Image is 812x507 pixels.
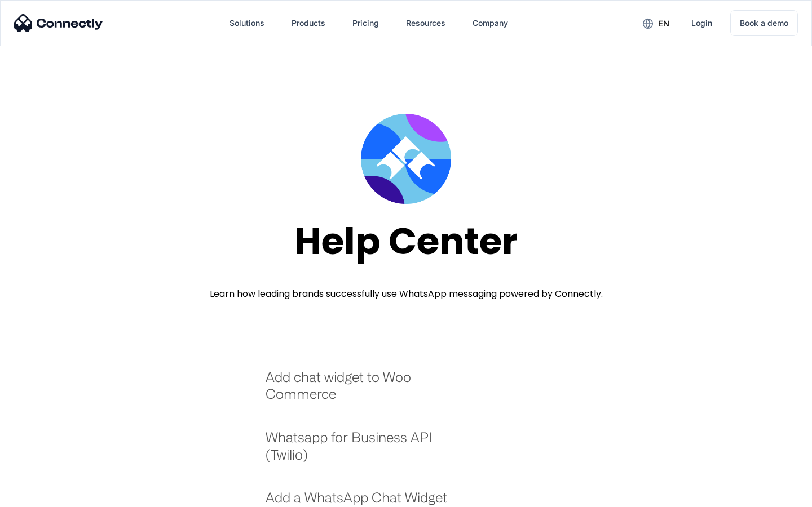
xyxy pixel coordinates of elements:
[292,15,325,31] div: Products
[266,368,462,414] a: Add chat widget to Woo Commerce
[343,10,388,37] a: Pricing
[352,15,379,31] div: Pricing
[230,15,264,31] div: Solutions
[11,487,68,503] aside: Language selected: English
[210,287,603,301] div: Learn how leading brands successfully use WhatsApp messaging powered by Connectly.
[730,10,798,36] a: Book a demo
[23,487,68,503] ul: Language list
[682,10,721,37] a: Login
[406,15,445,31] div: Resources
[658,16,669,32] div: en
[266,429,462,474] a: Whatsapp for Business API (Twilio)
[691,15,712,31] div: Login
[294,221,518,262] div: Help Center
[14,14,103,32] img: Connectly Logo
[473,15,508,31] div: Company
